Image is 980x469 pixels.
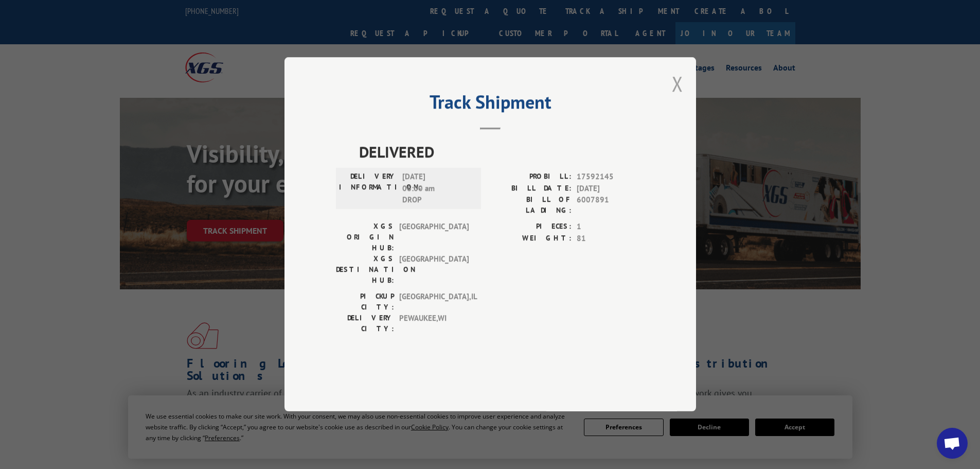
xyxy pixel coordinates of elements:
[336,95,645,114] h2: Track Shipment
[336,313,394,335] label: DELIVERY CITY:
[399,254,469,286] span: [GEOGRAPHIC_DATA]
[577,171,645,183] span: 17592145
[490,195,572,216] label: BILL OF LADING:
[490,171,572,183] label: PROBILL:
[336,221,394,254] label: XGS ORIGIN HUB:
[672,70,683,97] button: Close modal
[402,171,472,206] span: [DATE] 06:00 am DROP
[577,233,645,245] span: 81
[399,291,469,313] span: [GEOGRAPHIC_DATA] , IL
[490,221,572,233] label: PIECES:
[336,254,394,286] label: XGS DESTINATION HUB:
[937,428,968,459] div: Open chat
[577,183,645,195] span: [DATE]
[359,141,645,164] span: DELIVERED
[490,233,572,245] label: WEIGHT:
[577,195,645,216] span: 6007891
[336,291,394,313] label: PICKUP CITY:
[399,221,469,254] span: [GEOGRAPHIC_DATA]
[399,313,469,335] span: PEWAUKEE , WI
[339,171,397,206] label: DELIVERY INFORMATION:
[577,221,645,233] span: 1
[490,183,572,195] label: BILL DATE:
